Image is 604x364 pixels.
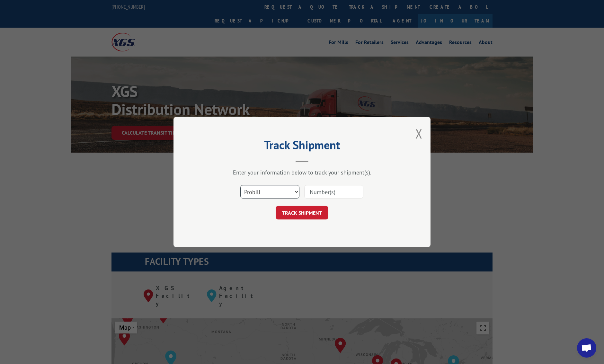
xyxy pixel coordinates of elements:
h2: Track Shipment [206,140,398,153]
button: TRACK SHIPMENT [276,206,328,219]
button: Close modal [415,125,422,142]
a: Open chat [577,338,596,358]
input: Number(s) [304,185,363,199]
div: Enter your information below to track your shipment(s). [206,169,398,176]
